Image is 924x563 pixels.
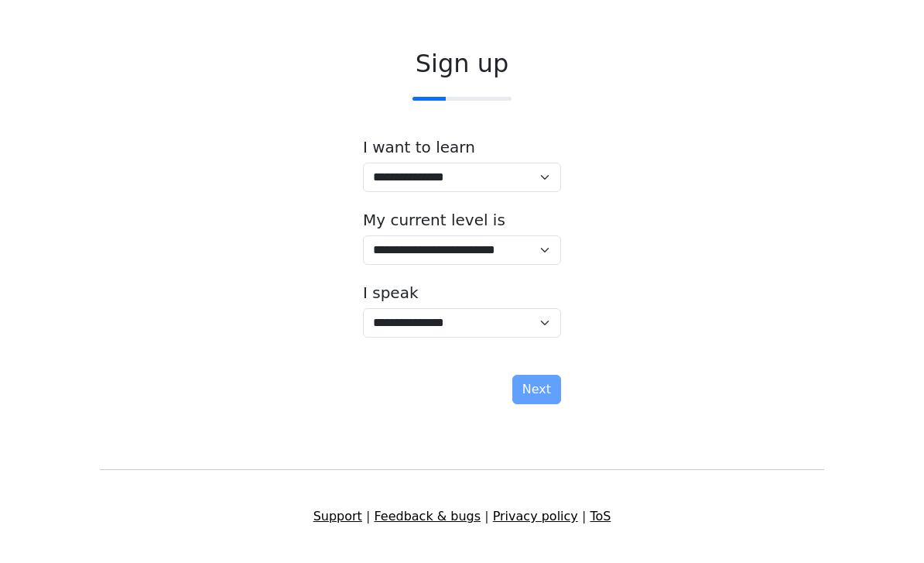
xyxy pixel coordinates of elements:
div: | | | [91,507,833,526]
a: Feedback & bugs [374,509,481,524]
h2: Sign up [363,49,561,78]
label: I speak [363,283,419,302]
a: ToS [590,509,611,524]
a: Support [313,509,362,524]
a: Privacy policy [493,509,578,524]
label: I want to learn [363,138,475,156]
label: My current level is [363,211,505,229]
